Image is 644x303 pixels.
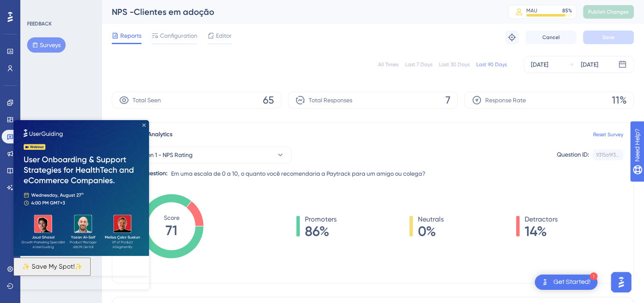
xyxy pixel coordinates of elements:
[216,31,232,41] span: Editor
[590,272,597,280] div: 1
[133,95,161,105] span: Total Seen
[164,214,180,221] tspan: Score
[525,31,576,44] button: Cancel
[166,222,177,238] tspan: 71
[130,150,193,160] span: Question 1 - NPS Rating
[535,275,597,290] div: Open Get Started! checklist, remaining modules: 1
[603,34,614,41] span: Save
[531,59,548,70] div: [DATE]
[445,93,451,107] span: 7
[27,37,66,53] button: Surveys
[526,7,537,14] div: MAU
[160,31,197,41] span: Configuration
[612,93,627,107] span: 11%
[405,61,432,68] div: Last 7 Days
[20,2,53,12] span: Need Help?
[525,224,558,238] span: 14%
[525,214,558,224] span: Detractors
[557,149,589,160] div: Question ID:
[562,7,572,14] div: 85 %
[439,61,470,68] div: Last 30 Days
[418,224,444,238] span: 0%
[608,269,634,295] iframe: UserGuiding AI Assistant Launcher
[476,61,507,68] div: Last 90 Days
[305,214,337,224] span: Promoters
[485,95,526,105] span: Response Rate
[583,31,634,44] button: Save
[112,6,487,18] div: NPS -Clientes em adoção
[553,278,591,287] div: Get Started!
[542,34,560,41] span: Cancel
[593,131,623,138] a: Reset Survey
[171,168,426,179] span: Em uma escala de 0 a 10, o quanto você recomendaria a Paytrack para um amigo ou colega?
[27,20,52,27] div: FEEDBACK
[588,8,629,15] span: Publish Changes
[129,3,132,7] div: Close Preview
[120,31,141,41] span: Reports
[378,61,398,68] div: All Times
[263,93,274,107] span: 65
[596,151,619,158] div: 9315a9f3...
[309,95,352,105] span: Total Responses
[122,146,292,163] button: Question 1 - NPS Rating
[583,5,634,19] button: Publish Changes
[418,214,444,224] span: Neutrals
[581,59,598,70] div: [DATE]
[540,277,550,287] img: launcher-image-alternative-text
[305,224,337,238] span: 86%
